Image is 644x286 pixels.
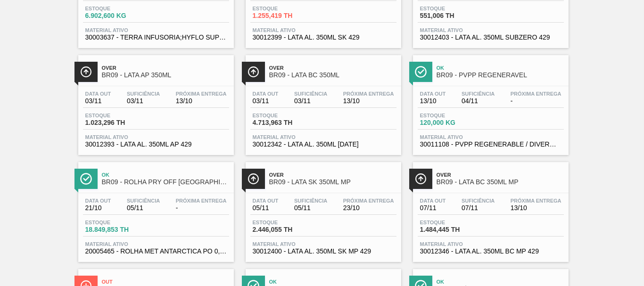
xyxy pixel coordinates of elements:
[85,12,151,19] span: 6.902,600 KG
[239,48,406,155] a: ÍconeOverBR09 - LATA BC 350MLData out03/11Suficiência03/11Próxima Entrega13/10Estoque4.713,963 TH...
[253,220,319,225] span: Estoque
[85,204,111,212] span: 21/10
[269,172,396,178] span: Over
[80,66,92,78] img: Ícone
[437,172,564,178] span: Over
[85,226,151,233] span: 18.849,853 TH
[127,91,160,97] span: Suficiência
[511,98,561,105] span: -
[420,119,486,126] span: 120,000 KG
[462,204,495,212] span: 07/11
[420,226,486,233] span: 1.484,445 TH
[253,204,279,212] span: 05/11
[269,65,396,71] span: Over
[176,91,227,97] span: Próxima Entrega
[253,27,394,33] span: Material ativo
[420,134,561,140] span: Material ativo
[176,204,227,212] span: -
[102,179,229,186] span: BR09 - ROLHA PRY OFF ANTARCTICA 300ML
[420,113,486,118] span: Estoque
[343,98,394,105] span: 13/10
[415,173,427,185] img: Ícone
[269,179,396,186] span: BR09 - LATA SK 350ML MP
[420,198,446,204] span: Data out
[511,204,561,212] span: 13/10
[85,134,227,140] span: Material ativo
[420,6,486,11] span: Estoque
[437,72,564,79] span: BR09 - PVPP REGENERAVEL
[415,66,427,78] img: Ícone
[102,279,229,285] span: Out
[85,6,151,11] span: Estoque
[102,65,229,71] span: Over
[253,141,394,148] span: 30012342 - LATA AL. 350ML BC 429
[462,98,495,105] span: 04/11
[248,66,259,78] img: Ícone
[71,155,239,262] a: ÍconeOkBR09 - ROLHA PRY OFF [GEOGRAPHIC_DATA] 300MLData out21/10Suficiência05/11Próxima Entrega-E...
[85,119,151,126] span: 1.023,296 TH
[269,72,396,79] span: BR09 - LATA BC 350ML
[420,220,486,225] span: Estoque
[294,98,327,105] span: 03/11
[294,91,327,97] span: Suficiência
[343,91,394,97] span: Próxima Entrega
[102,172,229,178] span: Ok
[248,173,259,185] img: Ícone
[85,27,227,33] span: Material ativo
[462,198,495,204] span: Suficiência
[253,134,394,140] span: Material ativo
[437,65,564,71] span: Ok
[253,12,319,19] span: 1.255,419 TH
[85,241,227,247] span: Material ativo
[127,198,160,204] span: Suficiência
[437,179,564,186] span: BR09 - LATA BC 350ML MP
[420,98,446,105] span: 13/10
[85,248,227,255] span: 20005465 - ROLHA MET ANTARCTICA PO 0,19
[420,241,561,247] span: Material ativo
[294,204,327,212] span: 05/11
[85,98,111,105] span: 03/11
[511,91,561,97] span: Próxima Entrega
[253,113,319,118] span: Estoque
[294,198,327,204] span: Suficiência
[85,141,227,148] span: 30012393 - LATA AL. 350ML AP 429
[176,98,227,105] span: 13/10
[85,198,111,204] span: Data out
[406,48,573,155] a: ÍconeOkBR09 - PVPP REGENERAVELData out13/10Suficiência04/11Próxima Entrega-Estoque120,000 KGMater...
[420,34,561,41] span: 30012403 - LATA AL. 350ML SUBZERO 429
[80,173,92,185] img: Ícone
[437,279,564,285] span: Ok
[253,98,279,105] span: 03/11
[253,248,394,255] span: 30012400 - LATA AL. 350ML SK MP 429
[85,113,151,118] span: Estoque
[253,6,319,11] span: Estoque
[253,91,279,97] span: Data out
[127,204,160,212] span: 05/11
[85,220,151,225] span: Estoque
[253,241,394,247] span: Material ativo
[343,204,394,212] span: 23/10
[253,34,394,41] span: 30012399 - LATA AL. 350ML SK 429
[239,155,406,262] a: ÍconeOverBR09 - LATA SK 350ML MPData out05/11Suficiência05/11Próxima Entrega23/10Estoque2.446,055...
[253,119,319,126] span: 4.713,963 TH
[420,91,446,97] span: Data out
[253,198,279,204] span: Data out
[85,34,227,41] span: 30003637 - TERRA INFUSORIA;HYFLO SUPER CEL
[420,248,561,255] span: 30012346 - LATA AL. 350ML BC MP 429
[85,91,111,97] span: Data out
[420,141,561,148] span: 30011108 - PVPP REGENERABLE / DIVERGAN RS
[269,279,396,285] span: Ok
[102,72,229,79] span: BR09 - LATA AP 350ML
[420,204,446,212] span: 07/11
[176,198,227,204] span: Próxima Entrega
[343,198,394,204] span: Próxima Entrega
[462,91,495,97] span: Suficiência
[406,155,573,262] a: ÍconeOverBR09 - LATA BC 350ML MPData out07/11Suficiência07/11Próxima Entrega13/10Estoque1.484,445...
[420,27,561,33] span: Material ativo
[71,48,239,155] a: ÍconeOverBR09 - LATA AP 350MLData out03/11Suficiência03/11Próxima Entrega13/10Estoque1.023,296 TH...
[253,226,319,233] span: 2.446,055 TH
[511,198,561,204] span: Próxima Entrega
[127,98,160,105] span: 03/11
[420,12,486,19] span: 551,006 TH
